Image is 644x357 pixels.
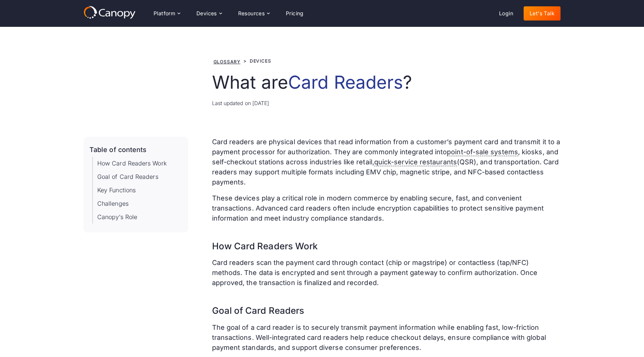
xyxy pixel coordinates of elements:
div: Devices [196,11,217,16]
h1: What are ? [212,72,561,93]
a: Glossary [214,59,240,64]
span: quick-service restaurants [374,158,457,166]
a: Canopy’s Role [97,212,137,221]
div: > [243,58,247,64]
div: Resources [232,6,275,21]
div: Devices [250,58,271,64]
em: Card Readers [288,71,403,93]
div: Platform [154,11,175,16]
a: Login [493,6,519,20]
div: Platform [148,6,186,21]
a: Pricing [280,6,310,20]
h2: How Card Readers Work [212,229,561,252]
span: point-of-sale systems [447,148,518,156]
p: These devices play a critical role in modern commerce by enabling secure, fast, and convenient tr... [212,193,561,223]
a: Challenges [97,199,129,208]
div: Last updated on [DATE] [212,99,561,107]
a: Let's Talk [524,6,561,20]
div: Resources [238,11,265,16]
a: Goal of Card Readers [97,172,158,181]
a: How Card Readers Work [97,159,167,168]
div: Devices [190,6,228,21]
p: The goal of a card reader is to securely transmit payment information while enabling fast, low-fr... [212,322,561,353]
a: Key Functions [97,186,136,195]
p: Card readers scan the payment card through contact (chip or magstripe) or contactless (tap/NFC) m... [212,258,561,288]
h2: Goal of Card Readers [212,294,561,316]
p: Card readers are physical devices that read information from a customer’s payment card and transm... [212,137,561,187]
div: Table of contents [89,146,146,154]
